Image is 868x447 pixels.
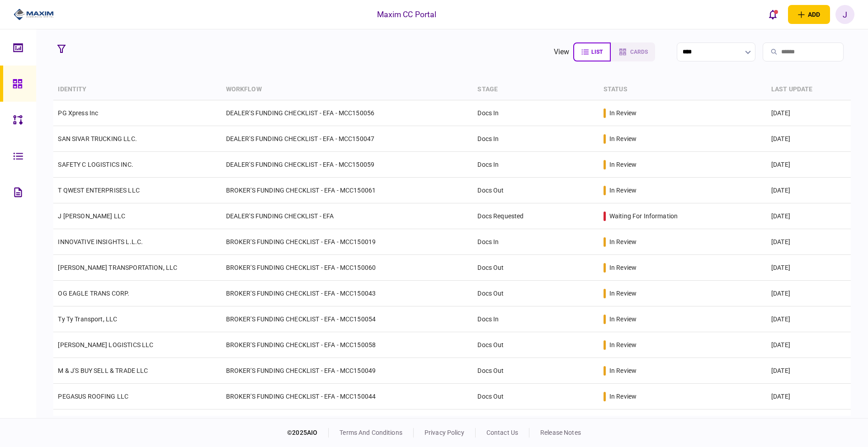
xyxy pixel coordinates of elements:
[222,152,473,178] td: DEALER'S FUNDING CHECKLIST - EFA - MCC150059
[14,8,54,21] img: client company logo
[767,358,851,384] td: [DATE]
[611,42,655,61] button: cards
[473,152,599,178] td: Docs In
[609,340,637,349] div: in review
[58,264,177,271] a: [PERSON_NAME] TRANSPORTATION, LLC
[767,384,851,409] td: [DATE]
[340,429,402,436] a: terms and conditions
[58,238,143,245] a: INNOVATIVE INSIGHTS L.L.C.
[609,212,678,221] div: waiting for information
[222,281,473,306] td: BROKER'S FUNDING CHECKLIST - EFA - MCC150043
[473,384,599,409] td: Docs Out
[425,429,464,436] a: privacy policy
[767,281,851,306] td: [DATE]
[58,367,148,374] a: M & J'S BUY SELL & TRADE LLC
[222,126,473,152] td: DEALER'S FUNDING CHECKLIST - EFA - MCC150047
[473,358,599,384] td: Docs Out
[473,126,599,152] td: Docs In
[767,79,851,100] th: last update
[767,229,851,255] td: [DATE]
[58,109,98,117] a: PG Xpress Inc
[473,255,599,281] td: Docs Out
[222,178,473,203] td: BROKER'S FUNDING CHECKLIST - EFA - MCC150061
[58,135,137,142] a: SAN SIVAR TRUCKING LLC.
[473,409,599,435] td: Docs Out
[222,384,473,409] td: BROKER'S FUNDING CHECKLIST - EFA - MCC150044
[58,161,133,168] a: SAFETY C LOGISTICS INC.
[377,9,437,20] div: Maxim CC Portal
[609,263,637,272] div: in review
[764,5,783,24] button: open notifications list
[473,178,599,203] td: Docs Out
[473,306,599,332] td: Docs In
[58,341,153,348] a: [PERSON_NAME] LOGISTICS LLC
[767,100,851,126] td: [DATE]
[767,203,851,229] td: [DATE]
[767,152,851,178] td: [DATE]
[58,212,125,220] a: J [PERSON_NAME] LLC
[767,178,851,203] td: [DATE]
[609,186,637,195] div: in review
[609,315,637,324] div: in review
[58,393,128,400] a: PEGASUS ROOFING LLC
[287,428,329,438] div: © 2025 AIO
[609,160,637,169] div: in review
[609,237,637,246] div: in review
[609,134,637,143] div: in review
[473,100,599,126] td: Docs In
[473,332,599,358] td: Docs Out
[767,255,851,281] td: [DATE]
[540,429,581,436] a: release notes
[767,409,851,435] td: [DATE]
[222,306,473,332] td: BROKER'S FUNDING CHECKLIST - EFA - MCC150054
[58,290,129,297] a: OG EAGLE TRANS CORP.
[554,47,570,57] div: view
[835,5,854,24] button: J
[222,358,473,384] td: BROKER'S FUNDING CHECKLIST - EFA - MCC150049
[630,49,648,55] span: cards
[222,229,473,255] td: BROKER'S FUNDING CHECKLIST - EFA - MCC150019
[222,203,473,229] td: DEALER'S FUNDING CHECKLIST - EFA
[222,100,473,126] td: DEALER'S FUNDING CHECKLIST - EFA - MCC150056
[609,108,637,118] div: in review
[222,255,473,281] td: BROKER'S FUNDING CHECKLIST - EFA - MCC150060
[58,315,117,323] a: Ty Ty Transport, LLC
[599,79,767,100] th: status
[53,79,221,100] th: identity
[767,332,851,358] td: [DATE]
[609,392,637,401] div: in review
[486,429,518,436] a: contact us
[222,409,473,435] td: DEALER'S FUNDING CHECKLIST - EFA - MCC150051
[222,332,473,358] td: BROKER'S FUNDING CHECKLIST - EFA - MCC150058
[473,229,599,255] td: Docs In
[767,126,851,152] td: [DATE]
[609,289,637,298] div: in review
[473,79,599,100] th: stage
[222,79,473,100] th: workflow
[573,42,611,61] button: list
[609,366,637,375] div: in review
[788,5,830,24] button: open adding identity options
[767,306,851,332] td: [DATE]
[591,49,603,55] span: list
[58,187,139,194] a: T QWEST ENTERPRISES LLC
[473,203,599,229] td: Docs Requested
[473,281,599,306] td: Docs Out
